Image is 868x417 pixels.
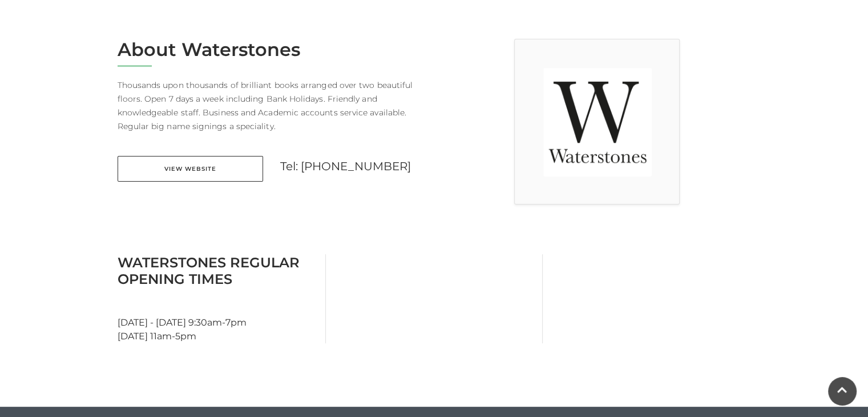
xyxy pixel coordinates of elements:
[118,39,426,61] h2: About Waterstones
[118,254,317,287] h3: Waterstones Regular Opening Times
[118,156,263,182] a: View Website
[109,254,326,343] div: [DATE] - [DATE] 9:30am-7pm [DATE] 11am-5pm
[280,159,411,173] a: Tel: [PHONE_NUMBER]
[118,80,413,131] span: Thousands upon thousands of brilliant books arranged over two beautiful floors. Open 7 days a wee...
